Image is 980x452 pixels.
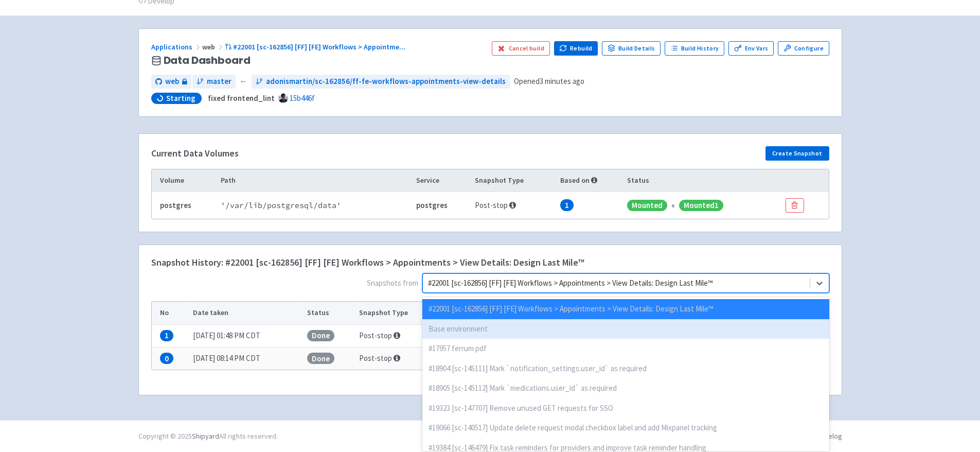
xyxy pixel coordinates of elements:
[679,200,723,212] span: Mounted 1
[190,324,304,347] td: [DATE] 01:48 PM CDT
[422,398,829,419] div: #19323 [sc-147707] Remove unused GET requests for SSO
[778,41,829,56] a: Configure
[422,299,829,319] div: #22001 [sc-162856] [FF] [FE] Workflows > Appointments > View Details: Design Last Mile™
[151,42,202,51] a: Applications
[765,146,829,161] button: Create Snapshot
[192,431,219,441] a: Shipyard
[252,75,510,89] a: adonismartin/sc-162856/ff-fe-workflows-appointments-view-details
[151,148,239,159] h4: Current Data Volumes
[422,418,829,438] div: #19066 [sc-140517] Update delete request modal checkbox label and add Mixpanel tracking
[164,55,251,66] span: Data Dashboard
[208,93,275,103] strong: fixed frontend_lint
[190,347,304,370] td: [DATE] 08:14 PM CDT
[540,76,584,86] time: 3 minutes ago
[422,319,829,339] div: Base environment
[671,200,675,212] div: «
[304,302,355,324] th: Status
[160,330,173,342] span: 1
[627,200,667,212] span: Mounted
[152,302,190,324] th: No
[192,75,236,89] a: master
[151,273,829,297] span: Snapshots from
[422,378,829,398] div: #18905 [sc-145112] Mark `medications.user_id` as required
[475,200,516,210] span: Post-stop
[202,42,225,51] span: web
[560,199,574,211] span: 1
[413,169,472,192] th: Service
[665,41,724,56] a: Build History
[355,324,441,347] td: Post-stop
[166,93,195,103] span: Starting
[602,41,661,56] a: Build Details
[240,76,247,88] span: ←
[266,76,506,88] span: adonismartin/sc-162856/ff-fe-workflows-appointments-view-details
[152,169,218,192] th: Volume
[355,302,441,324] th: Snapshot Type
[307,330,334,342] span: Done
[218,192,413,219] td: ' /var/lib/postgresql/data '
[160,353,173,364] span: 0
[514,76,584,88] span: Opened
[492,41,550,56] button: Cancel build
[554,41,598,56] button: Rebuild
[557,169,624,192] th: Based on
[233,42,405,51] span: #22001 [sc-162856] [FF] [FE] Workflows > Appointme ...
[355,347,441,370] td: Post-stop
[160,200,191,210] b: postgres
[151,75,191,89] a: web
[165,76,179,88] span: web
[225,42,407,51] a: #22001 [sc-162856] [FF] [FE] Workflows > Appointme...
[151,257,584,268] h4: Snapshot History: #22001 [sc-162856] [FF] [FE] Workflows > Appointments > View Details: Design La...
[207,76,231,88] span: master
[416,200,448,210] b: postgres
[190,302,304,324] th: Date taken
[218,169,413,192] th: Path
[422,359,829,379] div: #18904 [sc-145111] Mark `notification_settings.user_id` as required
[422,339,829,359] div: #17957 ferrum pdf
[471,169,557,192] th: Snapshot Type
[728,41,774,56] a: Env Vars
[624,169,782,192] th: Status
[290,93,315,103] a: 15b446f
[138,431,278,442] div: Copyright © 2025 All rights reserved.
[307,353,334,364] span: Done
